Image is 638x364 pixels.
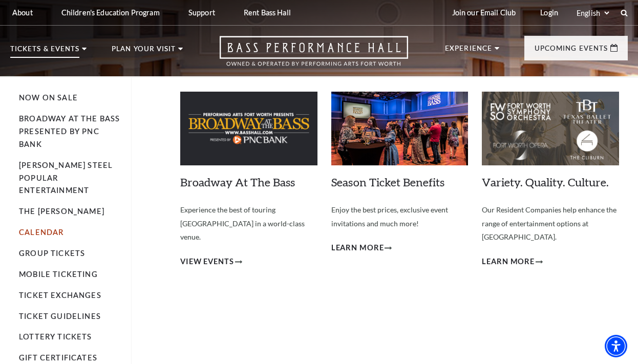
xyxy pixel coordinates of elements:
[482,255,543,268] a: Learn More Variety. Quality. Culture.
[180,255,242,268] a: View Events
[605,335,627,357] div: Accessibility Menu
[331,203,469,230] p: Enjoy the best prices, exclusive event invitations and much more!
[10,46,79,58] p: Tickets & Events
[19,161,113,195] a: [PERSON_NAME] Steel Popular Entertainment
[331,242,384,254] span: Learn More
[19,114,120,148] a: Broadway At The Bass presented by PNC Bank
[19,93,78,102] a: Now On Sale
[61,8,160,17] p: Children's Education Program
[331,242,392,254] a: Learn More Season Ticket Benefits
[12,8,33,17] p: About
[19,207,104,216] a: The [PERSON_NAME]
[19,228,63,237] a: Calendar
[482,255,535,268] span: Learn More
[331,175,444,189] a: Season Ticket Benefits
[180,203,317,244] p: Experience the best of touring [GEOGRAPHIC_DATA] in a world-class venue.
[244,8,291,17] p: Rent Bass Hall
[112,46,176,58] p: Plan Your Visit
[19,270,98,279] a: Mobile Ticketing
[575,8,611,18] select: Select:
[19,353,97,362] a: Gift Certificates
[180,175,295,189] a: Broadway At The Bass
[19,291,101,299] a: Ticket Exchanges
[445,45,492,57] p: Experience
[482,203,619,244] p: Our Resident Companies help enhance the range of entertainment options at [GEOGRAPHIC_DATA].
[19,332,92,341] a: Lottery Tickets
[188,8,215,17] p: Support
[180,255,234,268] span: View Events
[180,92,317,165] img: Broadway At The Bass
[535,45,608,57] p: Upcoming Events
[482,175,609,189] a: Variety. Quality. Culture.
[482,92,619,165] img: Variety. Quality. Culture.
[19,249,85,258] a: Group Tickets
[331,92,469,165] img: Season Ticket Benefits
[183,36,445,76] a: Open this option
[19,312,101,320] a: Ticket Guidelines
